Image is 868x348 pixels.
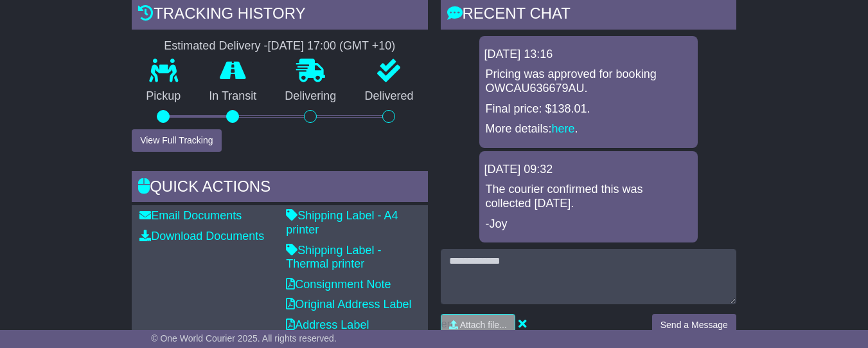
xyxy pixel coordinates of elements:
a: Email Documents [139,209,242,222]
a: Consignment Note [286,278,391,291]
p: The courier confirmed this was collected [DATE]. [486,183,691,210]
a: Shipping Label - Thermal printer [286,244,381,271]
p: Final price: $138.01. [486,102,691,116]
p: Delivered [350,89,427,104]
a: Shipping Label - A4 printer [286,209,398,236]
button: View Full Tracking [132,129,221,152]
div: Estimated Delivery - [132,39,427,53]
a: Original Address Label [286,298,411,311]
p: -Joy [486,217,691,232]
button: Send a Message [652,314,736,336]
p: More details: . [486,122,691,136]
p: In Transit [195,89,270,104]
div: [DATE] 13:16 [484,48,693,62]
div: [DATE] 17:00 (GMT +10) [267,39,395,53]
div: Quick Actions [132,171,427,206]
a: Download Documents [139,230,264,243]
a: Address Label [286,318,369,331]
div: [DATE] 09:32 [484,163,693,177]
p: Pickup [132,89,195,104]
span: © One World Courier 2025. All rights reserved. [151,333,337,343]
p: Pricing was approved for booking OWCAU636679AU. [486,68,691,95]
p: Delivering [270,89,350,104]
a: here [552,122,575,135]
